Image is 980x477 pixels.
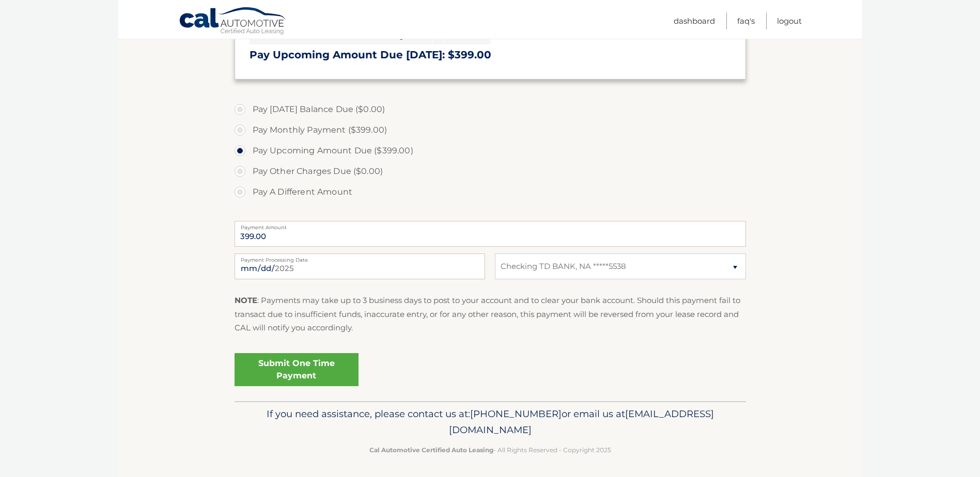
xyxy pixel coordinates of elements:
label: Payment Amount [235,221,746,229]
h3: Pay Upcoming Amount Due [DATE]: $399.00 [250,49,731,61]
label: Pay A Different Amount [235,182,746,202]
a: Dashboard [674,12,715,29]
a: Logout [777,12,802,29]
strong: Cal Automotive Certified Auto Leasing [369,446,493,454]
span: [PHONE_NUMBER] [470,408,562,420]
a: Cal Automotive [179,7,287,37]
label: Payment Processing Date [235,253,485,262]
label: Pay [DATE] Balance Due ($0.00) [235,99,746,120]
p: : Payments may take up to 3 business days to post to your account and to clear your bank account.... [235,294,746,335]
strong: NOTE [235,295,257,305]
input: Payment Amount [235,221,746,247]
a: FAQ's [737,12,755,29]
label: Pay Monthly Payment ($399.00) [235,120,746,140]
input: Payment Date [235,253,485,279]
label: Pay Upcoming Amount Due ($399.00) [235,140,746,161]
a: Submit One Time Payment [235,353,359,386]
label: Pay Other Charges Due ($0.00) [235,161,746,182]
p: If you need assistance, please contact us at: or email us at [241,406,739,439]
p: - All Rights Reserved - Copyright 2025 [241,444,739,455]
